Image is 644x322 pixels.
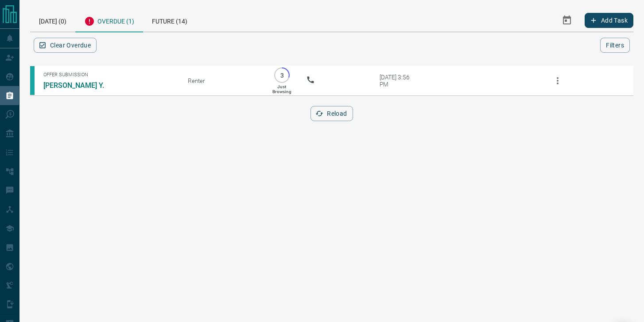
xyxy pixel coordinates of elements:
[34,38,97,53] button: Clear Overdue
[188,77,257,84] div: Renter
[75,9,143,32] div: Overdue (1)
[143,9,196,31] div: Future (14)
[43,81,110,90] a: [PERSON_NAME] Y.
[310,106,353,121] button: Reload
[556,10,578,31] button: Select Date Range
[30,66,35,95] div: condos.ca
[272,84,291,94] p: Just Browsing
[43,72,175,78] span: Offer Submission
[279,72,285,79] p: 3
[585,13,633,28] button: Add Task
[380,74,417,88] div: [DATE] 3:56 PM
[30,9,75,31] div: [DATE] (0)
[600,38,630,53] button: Filters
